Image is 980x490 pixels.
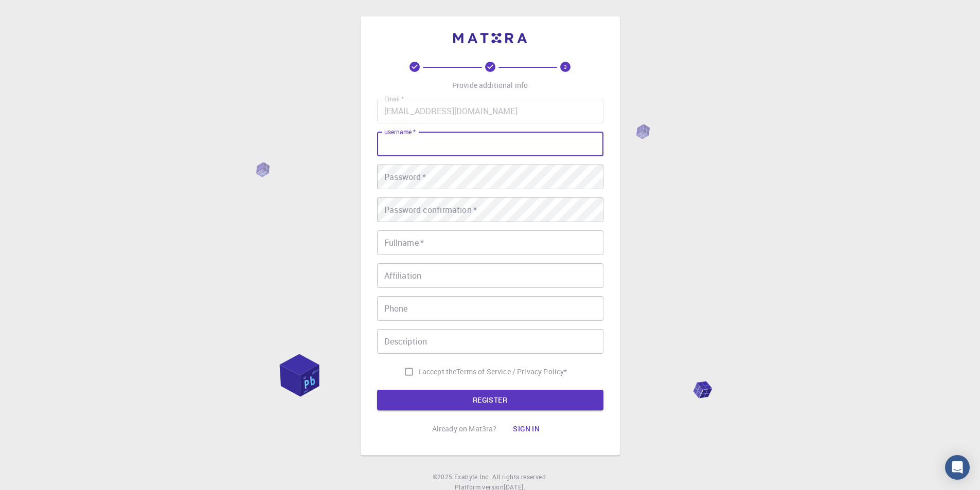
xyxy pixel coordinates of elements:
[492,472,547,482] span: All rights reserved.
[456,367,567,377] a: Terms of Service / Privacy Policy*
[452,80,528,90] p: Provide additional info
[419,367,457,377] span: I accept the
[433,472,454,482] span: © 2025
[456,367,567,377] p: Terms of Service / Privacy Policy *
[945,455,970,480] div: Open Intercom Messenger
[384,128,416,136] label: username
[432,424,497,434] p: Already on Mat3ra?
[564,63,567,70] text: 3
[454,472,490,482] a: Exabyte Inc.
[505,419,548,439] button: Sign in
[454,473,490,481] span: Exabyte Inc.
[384,95,404,103] label: Email
[377,390,603,410] button: REGISTER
